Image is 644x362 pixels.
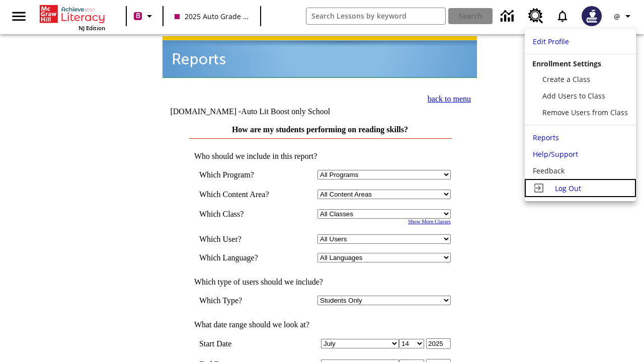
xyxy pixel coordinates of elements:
[542,91,605,101] span: Add Users to Class
[542,74,590,84] span: Create a Class
[533,133,559,142] span: Reports
[532,59,601,68] span: Enrollment Settings
[542,108,628,117] span: Remove Users from Class
[533,37,569,46] span: Edit Profile
[533,149,578,159] span: Help/Support
[555,184,581,193] span: Log Out
[533,166,565,175] span: Feedback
